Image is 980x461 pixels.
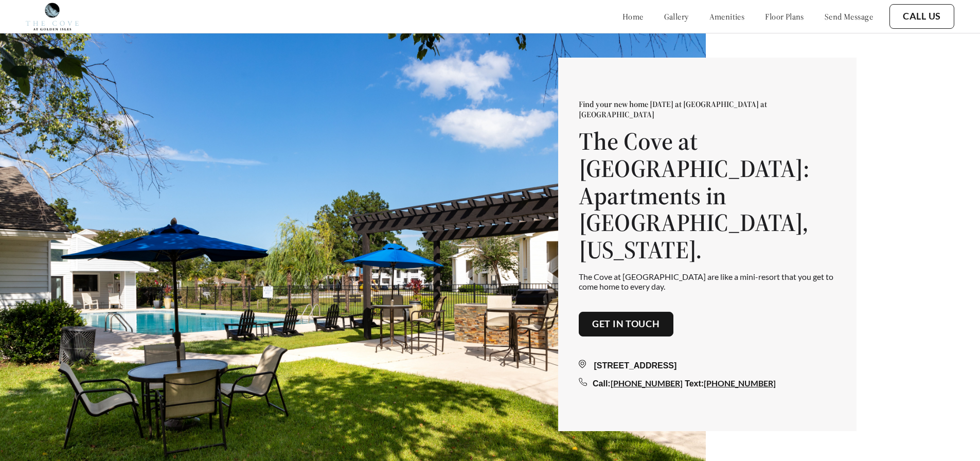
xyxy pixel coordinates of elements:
a: send message [825,11,873,22]
h1: The Cove at [GEOGRAPHIC_DATA]: Apartments in [GEOGRAPHIC_DATA], [US_STATE]. [579,128,836,263]
a: Get in touch [592,318,660,330]
a: [PHONE_NUMBER] [704,378,776,388]
div: [STREET_ADDRESS] [579,360,836,372]
p: The Cove at [GEOGRAPHIC_DATA] are like a mini-resort that you get to come home to every day. [579,272,836,291]
img: cove_at_golden_isles_logo.png [26,3,79,30]
a: [PHONE_NUMBER] [611,378,683,388]
p: Find your new home [DATE] at [GEOGRAPHIC_DATA] at [GEOGRAPHIC_DATA] [579,99,836,119]
a: home [622,11,644,22]
a: amenities [709,11,745,22]
a: floor plans [765,11,804,22]
button: Call Us [889,4,954,29]
button: Get in touch [579,312,673,336]
span: Call: [593,379,611,388]
a: Call Us [903,11,941,22]
span: Text: [685,379,704,388]
a: gallery [664,11,689,22]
